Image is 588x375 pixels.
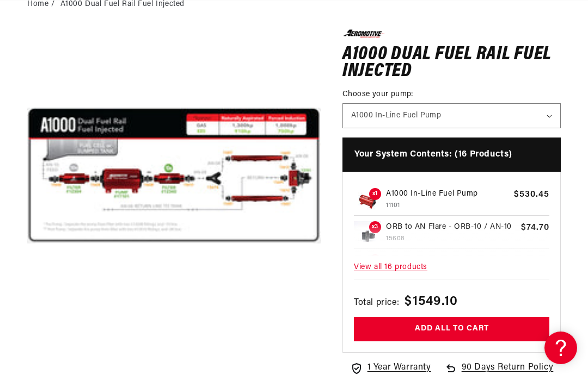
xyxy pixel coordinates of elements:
[405,292,458,311] span: $1549.10
[354,188,549,216] a: A1000 In-Line Fuel Pump x1 A1000 In-Line Fuel Pump 11101 $530.45
[386,221,516,233] p: ORB to AN Flare - ORB-10 / AN-10
[369,188,381,200] span: x1
[354,296,399,310] span: Total price:
[367,361,431,375] span: 1 Year Warranty
[521,221,549,234] span: $74.70
[354,221,549,249] a: ORB to AN Flare x3 ORB to AN Flare - ORB-10 / AN-10 15608 $74.70
[514,188,549,201] span: $530.45
[342,89,561,100] label: Choose your pump:
[386,201,509,211] p: 11101
[354,188,381,215] img: A1000 In-Line Fuel Pump
[350,361,431,375] a: 1 Year Warranty
[342,137,561,172] h4: Your System Contents: (16 Products)
[369,221,381,233] span: x3
[342,46,561,80] h1: A1000 Dual Fuel Rail Fuel Injected
[27,29,321,352] media-gallery: Gallery Viewer
[354,256,549,279] span: View all 16 products
[354,221,381,248] img: ORB to AN Flare
[354,317,549,341] button: Add all to cart
[386,188,509,200] p: A1000 In-Line Fuel Pump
